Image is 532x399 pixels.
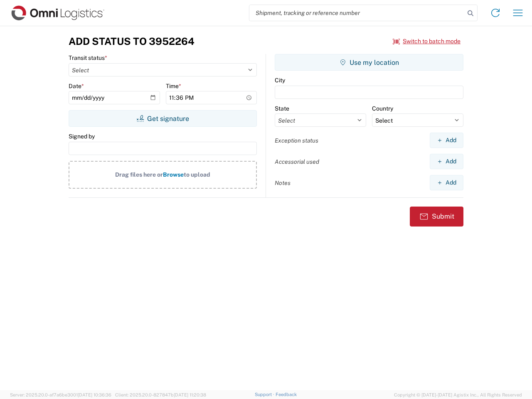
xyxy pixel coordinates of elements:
[69,35,195,47] h3: Add Status to 3952264
[174,392,206,397] span: [DATE] 11:20:38
[69,54,107,62] label: Transit status
[184,171,210,178] span: to upload
[249,5,465,21] input: Shipment, tracking or reference number
[372,105,393,112] label: Country
[255,392,276,397] a: Support
[430,154,463,169] button: Add
[430,133,463,148] button: Add
[163,171,184,178] span: Browse
[275,179,291,187] label: Notes
[275,137,318,144] label: Exception status
[69,110,257,127] button: Get signature
[410,207,463,227] button: Submit
[430,175,463,190] button: Add
[393,34,461,48] button: Switch to batch mode
[115,171,163,178] span: Drag files here or
[78,392,111,397] span: [DATE] 10:36:36
[275,54,463,71] button: Use my location
[275,76,285,84] label: City
[166,82,181,90] label: Time
[10,392,111,397] span: Server: 2025.20.0-af7a6be3001
[275,158,319,165] label: Accessorial used
[69,133,95,140] label: Signed by
[115,392,206,397] span: Client: 2025.20.0-827847b
[275,105,289,112] label: State
[276,392,297,397] a: Feedback
[394,391,522,399] span: Copyright © [DATE]-[DATE] Agistix Inc., All Rights Reserved
[69,82,84,90] label: Date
